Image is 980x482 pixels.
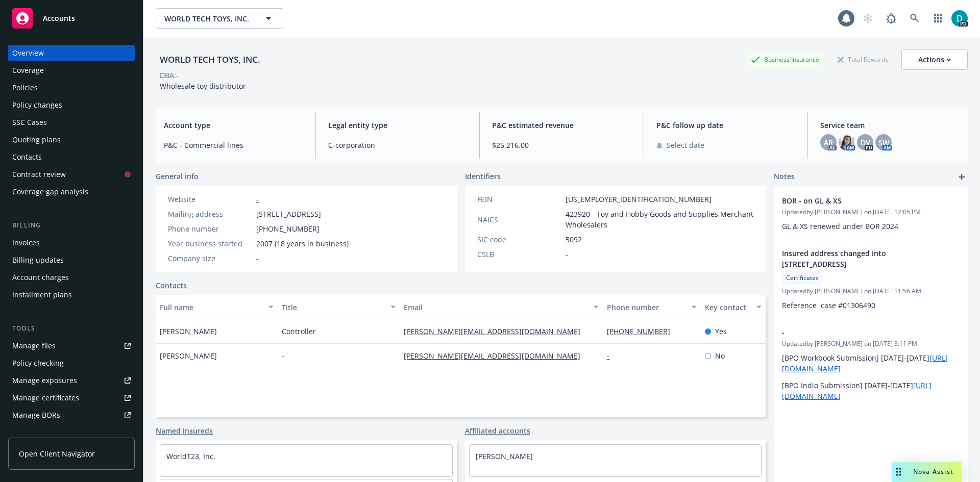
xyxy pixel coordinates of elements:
div: Email [404,302,587,313]
a: Billing updates [8,252,135,268]
span: 2007 (18 years in business) [256,238,349,249]
span: GL & XS renewed under BOR 2024 [782,221,898,231]
div: Coverage [12,62,44,79]
span: P&C estimated revenue [492,120,631,131]
div: Billing [8,220,135,231]
div: Installment plans [12,287,72,303]
button: Key contact [701,295,766,319]
span: WORLD TECH TOYS, INC. [164,13,253,24]
span: [US_EMPLOYER_IDENTIFICATION_NUMBER] [566,194,712,205]
a: Manage BORs [8,407,135,423]
div: Quoting plans [12,132,61,148]
span: No [715,350,725,361]
a: Named insureds [156,425,213,436]
span: 5092 [566,234,582,245]
a: add [955,171,968,183]
span: Certificates [786,273,819,283]
span: - [282,350,284,361]
span: Updated by [PERSON_NAME] on [DATE] 3:11 PM [782,339,960,348]
span: Reference case #01306490 [782,300,875,310]
div: Account charges [12,269,69,286]
div: Actions [918,50,951,69]
span: General info [156,171,199,182]
div: Mailing address [168,209,252,219]
div: Manage exposures [12,372,77,389]
span: - [256,253,259,264]
div: Invoices [12,235,40,251]
a: SSC Cases [8,114,135,131]
a: Start snowing [857,8,878,29]
a: [PHONE_NUMBER] [607,326,678,336]
div: Total Rewards [832,53,893,66]
div: Drag to move [892,462,905,482]
span: SW [878,137,889,148]
span: Insured address changed into [STREET_ADDRESS] [782,248,933,269]
span: P&C - Commercial lines [164,140,303,150]
a: Coverage gap analysis [8,184,135,200]
div: SSC Cases [12,114,47,131]
span: DV [861,137,870,148]
span: Wholesale toy distributor [160,81,246,91]
button: Actions [901,49,968,70]
a: Installment plans [8,287,135,303]
div: Full name [160,302,262,313]
div: Contacts [12,149,42,165]
span: C-corporation [328,140,468,150]
a: Affiliated accounts [465,425,530,436]
p: [BPO Workbook Submission] [DATE]-[DATE] [782,352,960,374]
div: Company size [168,253,252,264]
a: Manage exposures [8,372,135,389]
span: Updated by [PERSON_NAME] on [DATE] 12:05 PM [782,208,960,217]
a: [PERSON_NAME][EMAIL_ADDRESS][DOMAIN_NAME] [404,351,589,361]
span: Controller [282,326,316,337]
a: Policy changes [8,97,135,113]
a: Manage certificates [8,390,135,406]
a: Quoting plans [8,132,135,148]
a: Policies [8,80,135,96]
div: Tools [8,323,135,334]
span: - [566,249,568,260]
span: Select date [667,140,704,150]
div: NAICS [477,214,561,225]
div: Website [168,194,252,205]
span: Updated by [PERSON_NAME] on [DATE] 11:56 AM [782,287,960,296]
div: Billing updates [12,252,64,268]
div: Year business started [168,238,252,249]
div: Title [282,302,384,313]
div: Policy checking [12,355,64,371]
div: Phone number [168,223,252,234]
button: Title [278,295,400,319]
span: [PHONE_NUMBER] [256,223,320,234]
span: Legal entity type [328,120,468,131]
div: Contract review [12,166,66,183]
div: Phone number [607,302,685,313]
a: - [256,194,259,204]
div: Manage certificates [12,390,79,406]
span: $25,216.00 [492,140,631,150]
img: photo [951,10,968,27]
button: Full name [156,295,278,319]
span: Yes [715,326,727,337]
span: Open Client Navigator [19,448,95,459]
span: Account type [164,120,303,131]
div: Coverage gap analysis [12,184,88,200]
span: [PERSON_NAME] [160,326,217,337]
span: Accounts [43,14,75,22]
span: [STREET_ADDRESS] [256,209,321,219]
img: photo [839,134,855,150]
div: WORLD TECH TOYS, INC. [156,53,264,66]
span: [PERSON_NAME] [160,350,217,361]
span: Service team [820,120,960,131]
a: Accounts [8,4,135,33]
span: AR [824,137,833,148]
div: -Updatedby [PERSON_NAME] on [DATE] 3:11 PM[BPO Workbook Submission] [DATE]-[DATE][URL][DOMAIN_NAM... [774,319,968,410]
span: Notes [774,171,795,183]
a: Contacts [8,149,135,165]
p: [BPO Indio Submission] [DATE]-[DATE] [782,380,960,401]
a: Policy checking [8,355,135,371]
a: WorldT23, Inc. [166,451,215,461]
a: Search [904,8,925,29]
a: Overview [8,45,135,61]
a: - [607,351,618,361]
